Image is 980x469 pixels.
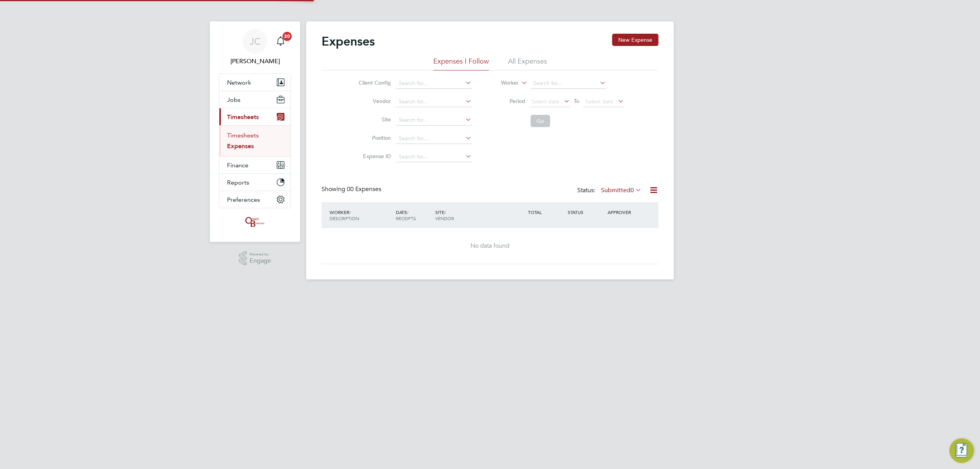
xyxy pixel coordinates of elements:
[250,258,271,264] span: Engage
[433,57,489,70] li: Expenses I Follow
[219,157,291,173] button: Finance
[219,125,291,156] div: Timesheets
[508,57,547,70] li: All Expenses
[586,98,613,105] span: Select date
[394,205,434,225] div: DATE
[356,98,391,105] label: Vendor
[566,205,606,219] div: STATUS
[283,32,292,41] span: 20
[219,108,291,125] button: Timesheets
[630,186,634,194] span: 0
[219,191,291,208] button: Preferences
[227,113,259,121] span: Timesheets
[531,115,550,127] button: Go
[227,132,259,139] a: Timesheets
[396,115,472,126] input: Search for...
[949,438,974,463] button: Engage Resource Center
[210,21,300,242] nav: Main navigation
[577,185,643,196] div: Status:
[273,29,288,54] a: 20
[219,57,291,66] span: James Crawley
[347,185,381,193] span: 00 Expenses
[219,216,291,228] a: Go to home page
[227,162,248,169] span: Finance
[227,96,240,103] span: Jobs
[396,152,472,162] input: Search for...
[227,142,254,150] a: Expenses
[396,133,472,144] input: Search for...
[244,216,266,228] img: oneillandbrennan-logo-retina.png
[227,179,249,186] span: Reports
[329,242,651,250] div: No data found
[531,78,606,89] input: Search for...
[407,209,408,215] span: /
[227,79,251,86] span: Network
[491,98,525,105] label: Period
[396,78,472,89] input: Search for...
[219,174,291,191] button: Reports
[356,79,391,86] label: Client Config
[572,96,581,106] span: To
[433,205,526,225] div: SITE
[396,215,416,221] span: RECEIPTS
[601,186,642,194] label: Submitted
[322,34,375,49] h2: Expenses
[612,34,658,46] button: New Expense
[356,153,391,160] label: Expense ID
[322,185,383,193] div: Showing
[219,74,291,91] button: Network
[526,205,566,219] div: TOTAL
[356,134,391,141] label: Position
[532,98,559,105] span: Select date
[435,215,454,221] span: VENDOR
[330,215,359,221] span: DESCRIPTION
[227,196,260,203] span: Preferences
[396,96,472,107] input: Search for...
[250,251,271,258] span: Powered by
[250,36,261,46] span: JC
[239,251,271,266] a: Powered byEngage
[606,205,645,219] div: APPROVER
[219,29,291,66] a: JC[PERSON_NAME]
[219,91,291,108] button: Jobs
[484,79,519,87] label: Worker
[349,209,351,215] span: /
[328,205,394,225] div: WORKER
[444,209,446,215] span: /
[356,116,391,123] label: Site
